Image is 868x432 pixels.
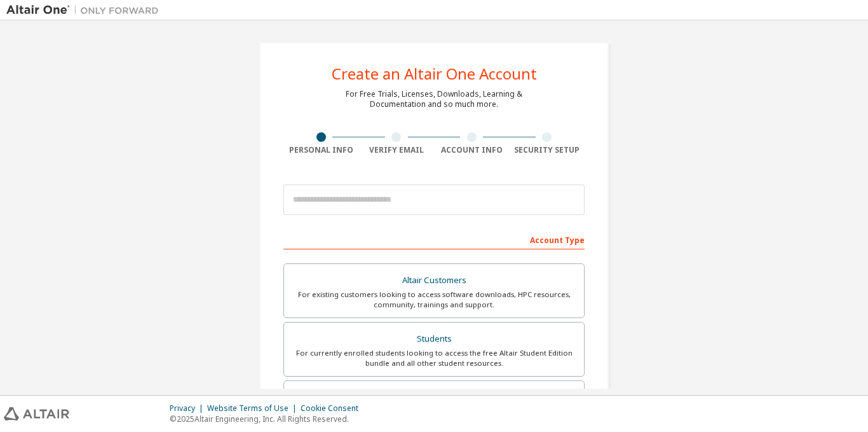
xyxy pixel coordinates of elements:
[359,145,435,155] div: Verify Email
[292,272,576,289] div: Altair Customers
[292,289,576,310] div: For existing customers looking to access software downloads, HPC resources, community, trainings ...
[4,407,69,421] img: altair_logo.svg
[6,4,165,17] img: Altair One
[332,66,537,81] div: Create an Altair One Account
[510,145,585,155] div: Security Setup
[292,330,576,348] div: Students
[301,403,366,414] div: Cookie Consent
[283,145,359,155] div: Personal Info
[434,145,510,155] div: Account Info
[170,403,207,414] div: Privacy
[346,89,522,109] div: For Free Trials, Licenses, Downloads, Learning & Documentation and so much more.
[292,348,576,368] div: For currently enrolled students looking to access the free Altair Student Edition bundle and all ...
[292,389,576,407] div: Faculty
[283,229,585,249] div: Account Type
[170,414,366,424] p: © 2025 Altair Engineering, Inc. All Rights Reserved.
[207,403,301,414] div: Website Terms of Use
